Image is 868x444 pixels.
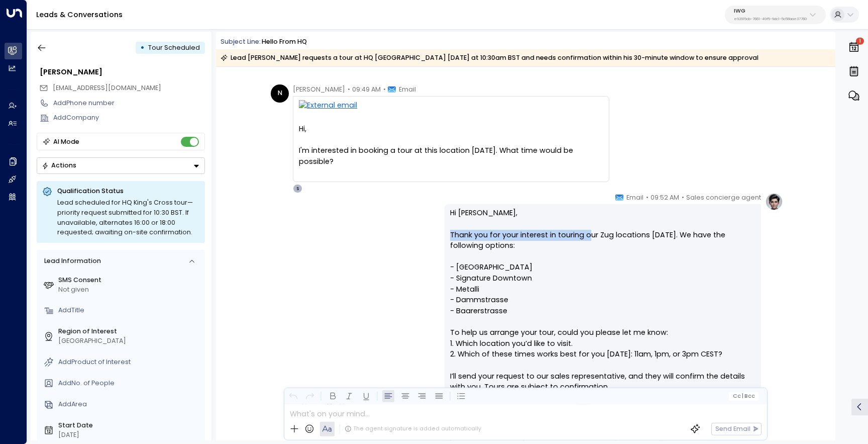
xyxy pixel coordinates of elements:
span: 09:52 AM [650,193,679,203]
span: • [682,193,684,203]
div: AddNo. of People [58,379,201,388]
span: Subject Line: [221,37,261,46]
div: N [271,84,289,103]
div: [GEOGRAPHIC_DATA] [58,336,201,346]
label: Start Date [58,421,201,430]
div: [PERSON_NAME] [40,67,205,78]
span: Email [399,84,416,95]
div: Lead Information [41,256,100,266]
div: Button group with a nested menu [37,157,205,174]
span: • [383,84,386,95]
span: Tour Scheduled [148,43,200,52]
span: [EMAIL_ADDRESS][DOMAIN_NAME] [53,83,161,92]
span: 1 [856,38,864,45]
div: Lead [PERSON_NAME] requests a tour at HQ [GEOGRAPHIC_DATA] [DATE] at 10:30am BST and needs confir... [221,53,758,63]
p: Hi [PERSON_NAME], Thank you for your interest in touring our Zug locations [DATE]. We have the fo... [450,208,755,403]
div: AddPhone number [53,99,205,108]
div: AddArea [58,400,201,409]
div: Hello from HQ [262,37,307,47]
a: Leads & Conversations [36,10,123,20]
div: AI Mode [53,137,79,147]
button: Actions [37,157,205,174]
span: • [348,84,350,95]
div: Not given [58,285,201,295]
p: IWG [734,8,807,14]
div: AddTitle [58,306,201,315]
div: Lead scheduled for HQ King's Cross tour—priority request submitted for 10:30 BST. If unavailable,... [57,198,199,237]
button: IWGe92915cb-7661-49f5-9dc1-5c58aae37760 [725,6,826,24]
span: Sales concierge agent [686,193,761,203]
div: AddProduct of Interest [58,358,201,367]
img: profile-logo.png [765,193,783,211]
span: 09:49 AM [352,84,381,95]
span: nicsubram13@gmail.com [53,83,161,93]
button: Redo [304,390,316,403]
p: Qualification Status [57,187,199,196]
span: [PERSON_NAME] [293,84,345,95]
label: SMS Consent [58,276,201,285]
span: | [742,393,743,399]
button: 1 [845,36,862,58]
button: Cc|Bcc [729,392,758,400]
div: Hi, I'm interested in booking a tour at this location [DATE]. What time would be possible? [299,124,603,167]
div: The agent signature is added automatically [345,425,481,433]
div: • [140,40,145,56]
button: Undo [287,390,299,403]
img: External email [299,100,603,113]
label: Region of Interest [58,327,201,336]
div: AddCompany [53,113,205,123]
span: Cc Bcc [732,393,755,399]
span: • [646,193,648,203]
span: Email [626,193,643,203]
div: S [293,184,302,193]
div: [DATE] [58,430,201,440]
p: e92915cb-7661-49f5-9dc1-5c58aae37760 [734,17,807,21]
div: Actions [42,161,76,169]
